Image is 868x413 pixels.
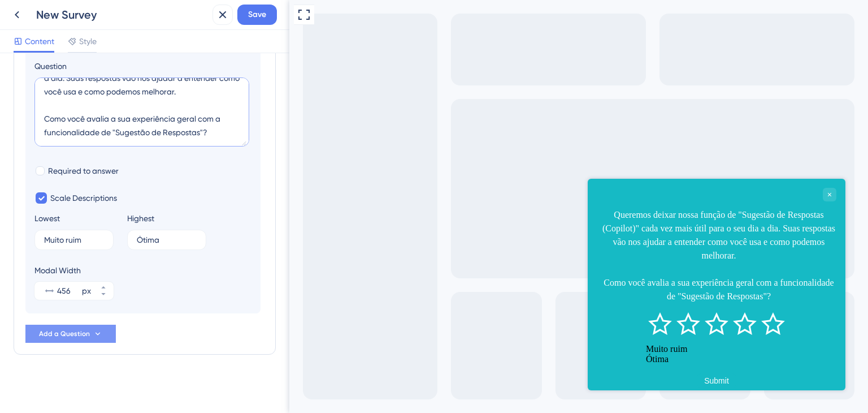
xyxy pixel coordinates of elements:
[34,212,60,225] div: Lowest
[248,8,266,21] span: Save
[93,291,114,300] button: px
[25,35,54,48] span: Content
[39,329,90,338] span: Add a Question
[237,5,277,25] button: Save
[57,284,80,298] input: px
[137,236,197,244] input: Type the value
[93,282,114,291] button: px
[48,164,119,178] span: Required to answer
[34,59,251,73] label: Question
[127,212,154,225] div: Highest
[79,35,97,48] span: Style
[44,236,104,244] input: Type the value
[36,7,208,23] div: New Survey
[25,325,116,343] button: Add a Question
[50,191,117,205] span: Scale Descriptions
[298,179,556,390] iframe: UserGuiding Survey
[82,284,91,298] div: px
[34,264,114,277] div: Modal Width
[34,78,249,147] textarea: Queremos deixar nossa função de "Sugestão de Respostas (Copilot)" cada vez mais útil para o seu d...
